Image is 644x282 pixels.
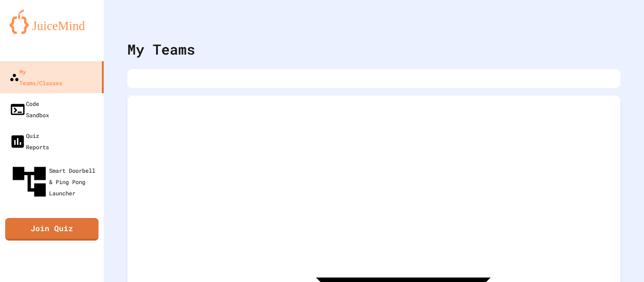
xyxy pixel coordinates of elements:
[9,130,49,153] div: Quiz Reports
[5,218,99,241] a: Join Quiz
[9,66,62,89] div: My Teams/Classes
[9,98,49,121] div: Code Sandbox
[9,9,94,34] img: logo-orange.svg
[127,39,195,60] div: My Teams
[9,162,100,201] div: Smart Doorbell & Ping Pong Launcher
